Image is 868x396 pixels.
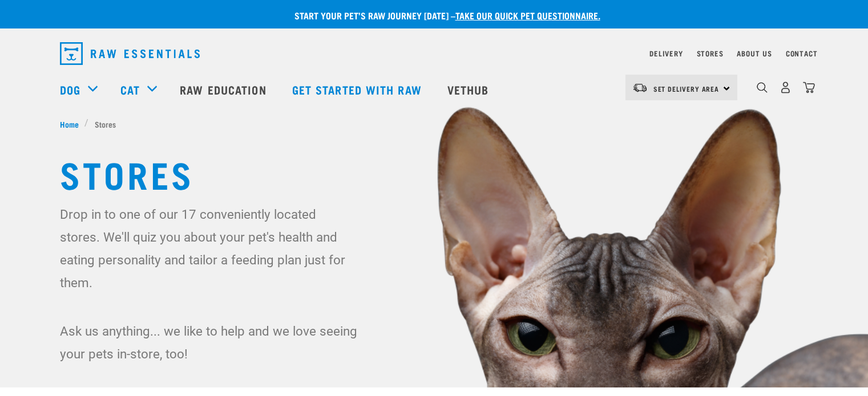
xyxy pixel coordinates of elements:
img: Raw Essentials Logo [60,42,200,65]
img: home-icon@2x.png [803,81,815,93]
a: Get started with Raw [281,67,436,112]
a: Stores [697,51,724,55]
a: Vethub [436,67,503,112]
nav: breadcrumbs [60,118,809,130]
img: van-moving.png [632,83,648,93]
span: Home [60,118,79,130]
p: Ask us anything... we like to help and we love seeing your pets in-store, too! [60,320,360,365]
h1: Stores [60,153,809,194]
a: Cat [120,81,140,98]
p: Drop in to one of our 17 conveniently located stores. We'll quiz you about your pet's health and ... [60,203,360,294]
img: user.png [780,81,792,93]
span: Set Delivery Area [653,87,720,91]
nav: dropdown navigation [51,38,818,70]
a: About Us [737,51,772,55]
a: Delivery [649,51,683,55]
img: home-icon-1@2x.png [757,82,768,93]
a: take our quick pet questionnaire. [455,13,600,18]
a: Contact [786,51,818,55]
a: Home [60,118,85,130]
a: Dog [60,81,80,98]
a: Raw Education [168,67,280,112]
